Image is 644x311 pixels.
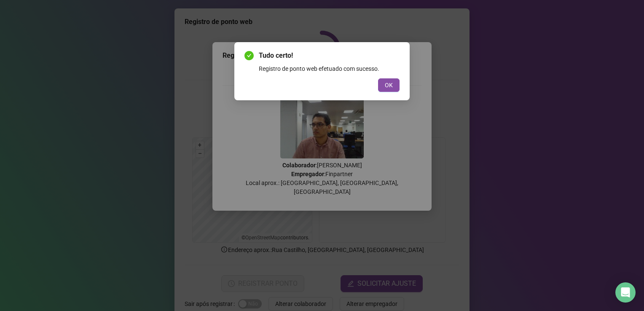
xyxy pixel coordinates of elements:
[259,51,400,61] span: Tudo certo!
[244,51,254,60] span: check-circle
[385,80,393,90] span: OK
[615,282,636,303] div: Open Intercom Messenger
[259,64,400,73] div: Registro de ponto web efetuado com sucesso.
[378,78,400,92] button: OK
